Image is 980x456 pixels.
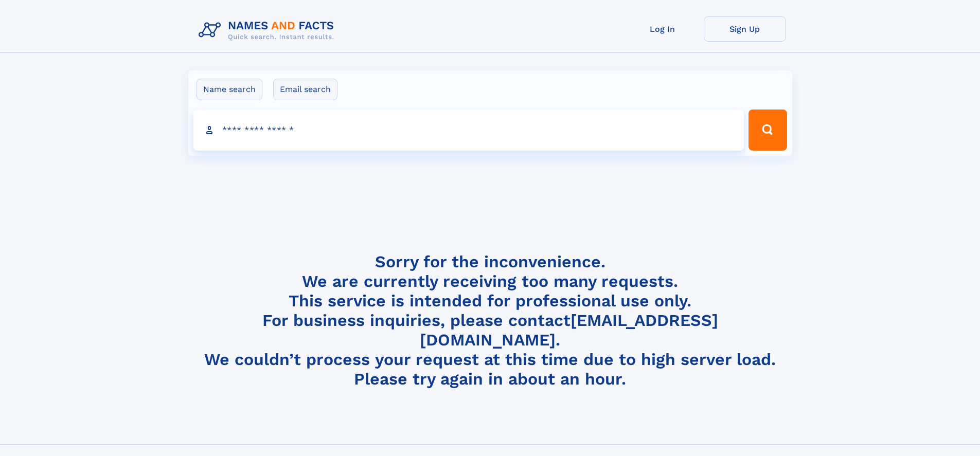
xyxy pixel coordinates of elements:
[420,311,718,350] a: [EMAIL_ADDRESS][DOMAIN_NAME]
[194,16,343,44] img: Logo Names and Facts
[621,16,704,42] a: Log In
[193,110,744,151] input: search input
[704,16,786,42] a: Sign Up
[273,79,337,100] label: Email search
[194,252,786,389] h4: Sorry for the inconvenience. We are currently receiving too many requests. This service is intend...
[197,79,262,100] label: Name search
[749,110,787,151] button: Search Button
